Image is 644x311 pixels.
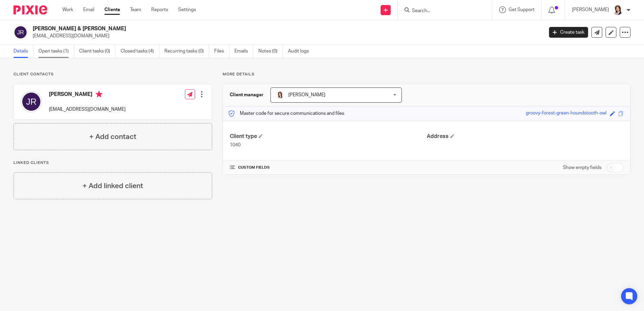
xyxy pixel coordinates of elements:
[230,165,426,170] h4: CUSTOM FIELDS
[79,45,116,58] a: Client tasks (0)
[13,45,33,58] a: Details
[13,160,212,166] p: Linked clients
[612,5,623,15] img: BW%20Website%203%20-%20square.jpg
[178,6,196,13] a: Settings
[258,45,283,58] a: Notes (0)
[13,72,212,77] p: Client contacts
[288,45,314,58] a: Audit logs
[130,6,141,13] a: Team
[89,132,136,142] h4: + Add contact
[96,91,102,98] i: Primary
[572,6,609,13] p: [PERSON_NAME]
[230,92,264,98] h3: Client manager
[549,27,588,38] a: Create task
[230,142,426,148] p: 1040
[49,106,126,113] p: [EMAIL_ADDRESS][DOMAIN_NAME]
[427,133,623,140] h4: Address
[62,6,73,13] a: Work
[526,110,607,117] div: groovy-forest-green-houndstooth-owl
[33,33,539,39] p: [EMAIL_ADDRESS][DOMAIN_NAME]
[230,133,426,140] h4: Client type
[21,91,42,112] img: svg%3E
[49,91,126,99] h4: [PERSON_NAME]
[33,25,438,32] h2: [PERSON_NAME] & [PERSON_NAME]
[104,6,120,13] a: Clients
[288,93,325,97] span: [PERSON_NAME]
[563,164,602,171] label: Show empty fields
[276,91,284,99] img: BW%20Website%203%20-%20square.jpg
[121,45,159,58] a: Closed tasks (4)
[151,6,168,13] a: Reports
[509,7,535,12] span: Get Support
[234,45,253,58] a: Emails
[13,25,28,39] img: svg%3E
[228,110,344,117] p: Master code for secure communications and files
[83,181,143,191] h4: + Add linked client
[38,45,74,58] a: Open tasks (1)
[13,5,47,14] img: Pixie
[223,72,631,77] p: More details
[214,45,229,58] a: Files
[83,6,94,13] a: Email
[411,8,472,14] input: Search
[164,45,209,58] a: Recurring tasks (0)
